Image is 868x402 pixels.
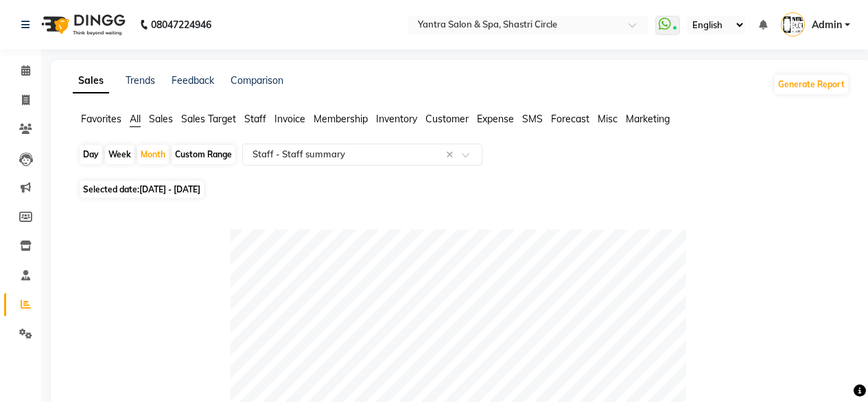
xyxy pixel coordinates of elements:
span: Admin [812,18,842,32]
img: Admin [781,12,805,36]
span: SMS [522,113,543,125]
span: Forecast [551,113,589,125]
div: Day [80,145,102,164]
span: Expense [477,113,514,125]
span: [DATE] - [DATE] [139,184,200,194]
a: Trends [126,74,155,87]
span: Clear all [446,148,458,162]
span: Sales [149,113,173,125]
span: Membership [314,113,368,125]
img: logo [35,5,129,44]
b: 08047224946 [151,5,211,44]
span: Sales Target [181,113,236,125]
span: All [130,113,141,125]
span: Staff [244,113,266,125]
div: Month [137,145,169,164]
div: Week [105,145,134,164]
span: Marketing [626,113,670,125]
span: Inventory [376,113,417,125]
span: Selected date: [80,181,204,198]
span: Misc [598,113,618,125]
button: Generate Report [775,75,848,94]
a: Sales [73,69,109,93]
div: Custom Range [172,145,235,164]
span: Customer [425,113,469,125]
span: Favorites [81,113,121,125]
a: Comparison [231,74,283,87]
span: Invoice [274,113,305,125]
a: Feedback [172,74,214,87]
